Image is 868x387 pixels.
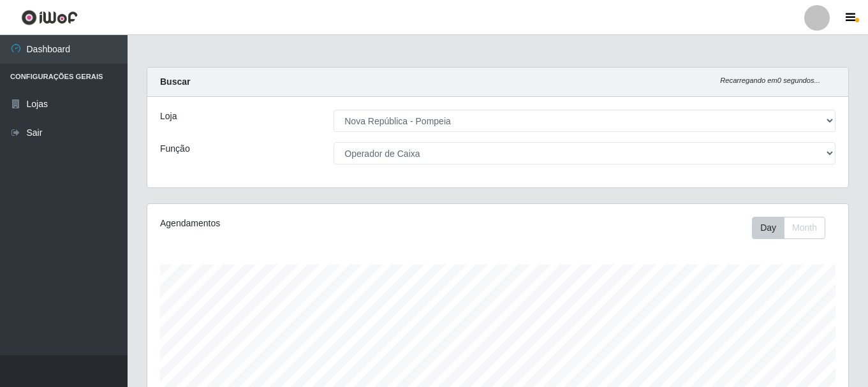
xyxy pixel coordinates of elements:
[21,10,78,26] img: CoreUI Logo
[160,110,177,123] label: Loja
[752,217,784,239] button: Day
[784,217,825,239] button: Month
[752,217,825,239] div: First group
[160,142,190,156] label: Função
[752,217,835,239] div: Toolbar with button groups
[160,77,190,87] strong: Buscar
[720,77,820,84] i: Recarregando em 0 segundos...
[160,217,430,230] div: Agendamentos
